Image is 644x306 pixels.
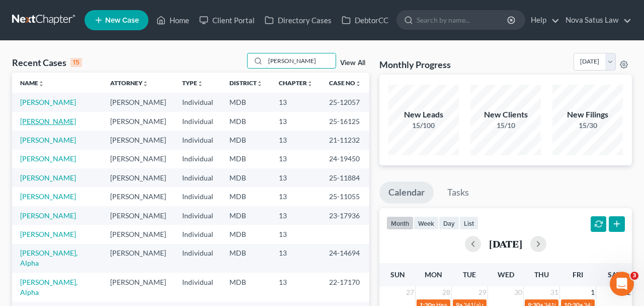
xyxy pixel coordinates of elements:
a: [PERSON_NAME] [20,230,76,238]
td: 21-11232 [321,131,369,149]
i: unfold_more [38,81,44,87]
a: Help [526,11,559,29]
td: Individual [174,273,221,301]
a: Attorneyunfold_more [110,79,148,87]
td: Individual [174,93,221,111]
a: Case Nounfold_more [329,79,361,87]
i: unfold_more [197,81,203,87]
td: MDB [221,93,271,111]
a: [PERSON_NAME] [20,211,76,220]
td: 22-17170 [321,273,369,301]
div: 15/10 [470,120,541,131]
a: View All [340,59,365,67]
input: Search by name... [417,11,509,29]
span: Wed [498,270,514,279]
span: Mon [425,270,442,279]
td: Individual [174,187,221,206]
iframe: Intercom live chat [610,272,634,296]
button: day [439,216,459,230]
td: [PERSON_NAME] [102,112,174,131]
td: [PERSON_NAME] [102,168,174,187]
span: 29 [477,286,488,298]
td: MDB [221,187,271,206]
div: 15/30 [552,120,623,131]
a: Nameunfold_more [20,79,44,87]
td: [PERSON_NAME] [102,187,174,206]
span: Thu [534,270,549,279]
button: month [386,216,414,230]
td: MDB [221,244,271,273]
td: [PERSON_NAME] [102,206,174,225]
div: New Filings [552,109,623,120]
a: [PERSON_NAME] [20,154,76,163]
td: 13 [271,168,321,187]
a: DebtorCC [337,11,393,29]
span: 27 [405,286,415,298]
td: [PERSON_NAME] [102,273,174,301]
a: [PERSON_NAME] [20,192,76,201]
div: 15/100 [388,120,459,131]
td: MDB [221,206,271,225]
button: list [459,216,478,230]
span: 31 [549,286,559,298]
td: MDB [221,131,271,149]
span: New Case [105,17,139,24]
a: [PERSON_NAME] [20,136,76,144]
td: Individual [174,168,221,187]
i: unfold_more [307,81,313,87]
span: 30 [513,286,523,298]
td: Individual [174,131,221,149]
div: New Clients [470,109,541,120]
td: 13 [271,225,321,243]
a: [PERSON_NAME] [20,173,76,182]
a: [PERSON_NAME] [20,117,76,126]
a: Client Portal [194,11,260,29]
i: unfold_more [355,81,361,87]
td: [PERSON_NAME] [102,244,174,273]
td: 24-19450 [321,150,369,168]
td: 25-11055 [321,187,369,206]
td: Individual [174,225,221,243]
td: 13 [271,150,321,168]
div: Recent Cases [12,56,82,69]
a: Typeunfold_more [182,79,203,87]
td: MDB [221,168,271,187]
td: 25-11884 [321,168,369,187]
td: [PERSON_NAME] [102,131,174,149]
td: MDB [221,150,271,168]
span: Sat [608,270,620,279]
td: MDB [221,112,271,131]
span: Sun [390,270,405,279]
td: [PERSON_NAME] [102,93,174,111]
div: 15 [70,58,82,67]
td: 13 [271,187,321,206]
td: 13 [271,112,321,131]
td: 24-14694 [321,244,369,273]
td: 23-17936 [321,206,369,225]
td: 13 [271,244,321,273]
td: 13 [271,206,321,225]
span: 28 [441,286,451,298]
span: 3 [630,272,638,280]
input: Search by name... [265,53,336,68]
td: 13 [271,93,321,111]
h3: Monthly Progress [379,58,451,71]
td: 13 [271,273,321,301]
span: Fri [573,270,583,279]
td: 25-12057 [321,93,369,111]
button: week [414,216,439,230]
i: unfold_more [257,81,263,87]
a: Chapterunfold_more [279,79,313,87]
td: 25-16125 [321,112,369,131]
div: New Leads [388,109,459,120]
a: [PERSON_NAME], Alpha [20,249,77,267]
a: Home [151,11,194,29]
td: Individual [174,244,221,273]
td: [PERSON_NAME] [102,225,174,243]
td: Individual [174,150,221,168]
i: unfold_more [142,81,148,87]
span: 1 [590,286,596,298]
h2: [DATE] [489,238,522,249]
td: Individual [174,206,221,225]
a: Districtunfold_more [229,79,263,87]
